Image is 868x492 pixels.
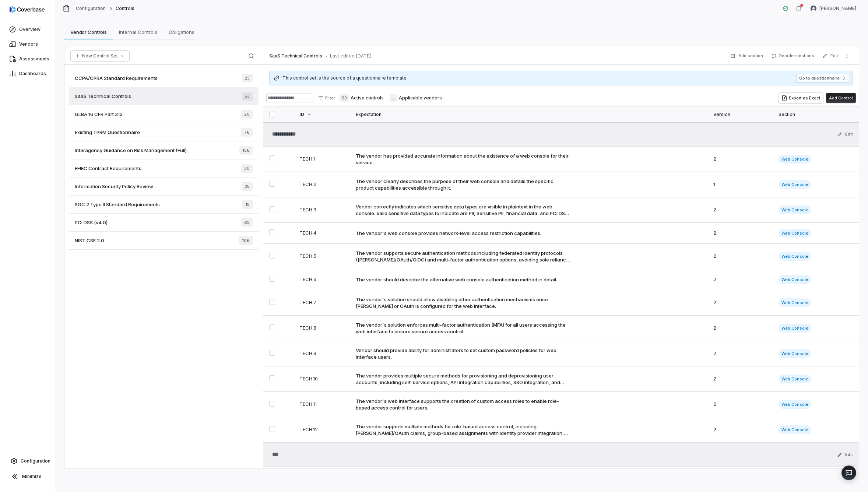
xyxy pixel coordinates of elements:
[242,182,253,191] span: 35
[295,172,351,197] td: TECH.2
[269,426,275,432] button: Select TECH.12 control
[19,56,49,62] span: Assessments
[69,214,259,232] a: PCI DSS (v4.0)63
[728,49,765,63] button: Add section
[709,366,774,392] td: 2
[282,75,408,81] span: This control set is the source of a questionnaire template.
[779,205,811,214] span: Web Console
[75,93,131,99] span: SaaS Technical Controls
[295,392,351,417] td: TECH.11
[356,106,704,122] div: Expectation
[709,290,774,316] td: 2
[709,341,774,366] td: 2
[356,321,571,335] div: The vendor's solution enforces multi-factor authentication (MFA) for all users accessing the web ...
[356,250,571,263] div: The vendor supports secure authentication methods including federated identity protocols ([PERSON...
[10,6,45,13] img: Coverbase logo
[70,50,130,61] button: New Control Set
[241,110,253,119] span: 20
[779,275,811,284] span: Web Console
[295,366,351,392] td: TECH.10
[779,324,811,333] span: Web Console
[269,206,275,212] button: Select TECH.3 control
[779,375,811,383] span: Web Console
[269,401,275,407] button: Select TECH.11 control
[299,106,347,122] div: ID
[325,53,327,59] span: •
[315,94,338,102] button: Filter
[356,152,571,166] div: The vendor has provided accurate information about the existence of a web console for their service.
[779,425,811,434] span: Web Console
[325,95,335,101] span: Filter
[69,105,259,123] a: GLBA 16 CFR Part 31320
[1,38,53,51] a: Vendors
[269,181,275,187] button: Select TECH.2 control
[356,347,571,360] div: Vendor should provide ability for administrators to set custom password policies for web interfac...
[269,350,275,356] button: Select TECH.9 control
[295,269,351,290] td: TECH.6
[76,6,106,11] a: Configuration
[356,203,571,217] div: Vendor correctly indicates which sensitive data types are visible in plaintext in the web console...
[340,94,384,102] label: Active controls
[356,276,557,283] div: The vendor should describe the alternative web console authentication method in detail.
[769,49,816,63] button: Reorder sections
[241,218,253,227] span: 63
[67,27,110,37] span: Vendor Controls
[835,448,855,461] button: Edit
[779,155,811,164] span: Web Console
[779,349,811,358] span: Web Console
[709,392,774,417] td: 2
[239,236,253,245] span: 106
[835,128,855,141] button: Edit
[69,141,259,159] a: Interagency Guidance on Risk Management (Full)156
[713,106,770,122] div: Version
[709,223,774,244] td: 2
[1,67,53,80] a: Dashboards
[295,316,351,341] td: TECH.8
[241,128,253,137] span: 76
[811,6,816,11] img: Chris Morgan avatar
[75,129,140,136] span: Existing TPRM Questionnaire
[19,27,41,32] span: Overview
[356,372,571,386] div: The vendor provides multiple secure methods for provisioning and deprovisioning user accounts, in...
[709,147,774,172] td: 2
[239,146,253,155] span: 156
[242,200,253,209] span: 18
[269,299,275,305] button: Select TECH.7 control
[21,458,50,464] span: Configuration
[709,197,774,223] td: 2
[819,6,856,11] span: [PERSON_NAME]
[69,159,259,178] a: FFIEC Contract Requirements30
[1,52,53,66] a: Assessments
[295,147,351,172] td: TECH.1
[356,398,571,411] div: The vendor's web interface supports the creation of custom access roles to enable role-based acce...
[242,92,253,101] span: 53
[269,229,275,235] button: Select TECH.4 control
[779,400,811,409] span: Web Console
[269,324,275,330] button: Select TECH.8 control
[75,165,141,172] span: FFIEC Contract Requirements
[75,201,160,208] span: SOC 2 Type II Standard Requirements
[390,94,442,102] label: Applicable vendors
[19,41,38,47] span: Vendors
[709,417,774,443] td: 2
[796,74,850,82] button: Go to questionnaire
[269,375,275,381] button: Select TECH.10 control
[69,196,259,214] a: SOC 2 Type II Standard Requirements18
[779,252,811,261] span: Web Console
[295,417,351,443] td: TECH.12
[166,27,197,37] span: Obligations
[779,180,811,189] span: Web Console
[116,6,134,11] span: Controls
[841,50,853,61] button: More actions
[826,93,856,103] button: Add Control
[779,93,823,103] button: Export as Excel
[356,423,571,436] div: The vendor supports multiple methods for role-based access control, including [PERSON_NAME]/OAuth...
[709,172,774,197] td: 1
[75,111,123,117] span: GLBA 16 CFR Part 313
[116,27,160,37] span: Internal Controls
[69,87,259,105] a: SaaS Technical Controls53
[709,269,774,290] td: 2
[295,244,351,269] td: TECH.5
[1,23,53,36] a: Overview
[241,164,253,173] span: 30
